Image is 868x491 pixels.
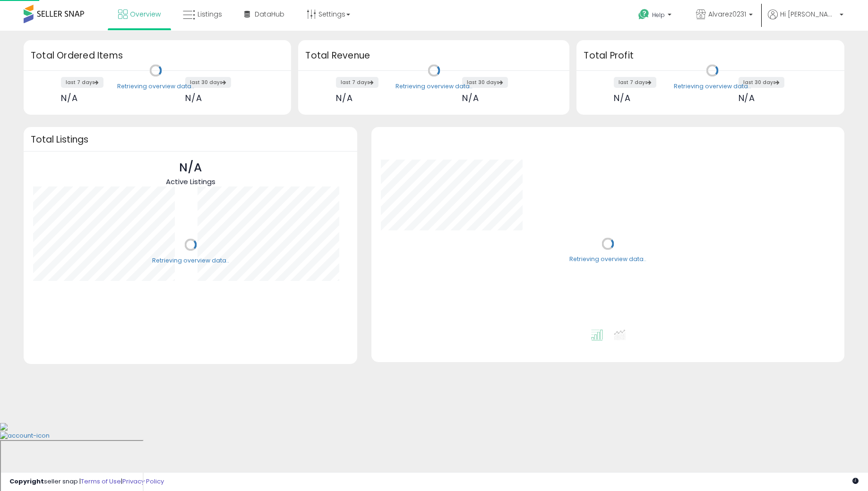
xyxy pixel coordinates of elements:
[255,9,284,19] span: DataHub
[569,255,646,264] div: Retrieving overview data..
[395,82,473,91] div: Retrieving overview data..
[708,9,746,19] span: Alvarez0231
[652,11,665,19] span: Help
[152,256,229,265] div: Retrieving overview data..
[638,8,650,20] i: Get Help
[117,82,194,91] div: Retrieving overview data..
[631,1,681,31] a: Help
[130,9,161,19] span: Overview
[768,9,843,31] a: Hi [PERSON_NAME]
[674,82,751,91] div: Retrieving overview data..
[780,9,837,19] span: Hi [PERSON_NAME]
[198,9,222,19] span: Listings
